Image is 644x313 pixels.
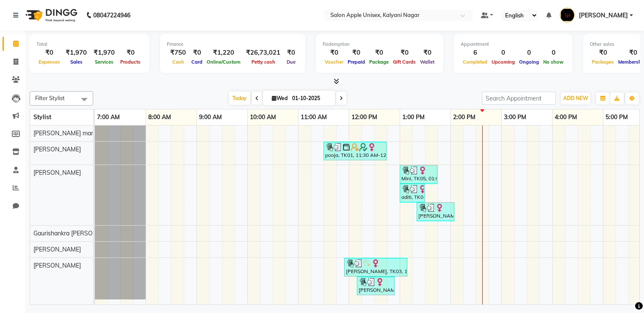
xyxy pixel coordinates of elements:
[323,41,437,48] div: Redemption
[603,111,630,123] a: 5:00 PM
[93,59,116,65] span: Services
[323,48,345,58] div: ₹0
[248,111,278,123] a: 10:00 AM
[451,111,478,123] a: 2:00 PM
[205,59,243,65] span: Online/Custom
[579,11,628,20] span: [PERSON_NAME]
[461,41,566,48] div: Appointment
[118,59,143,65] span: Products
[561,92,590,104] button: ADD NEW
[93,3,130,27] b: 08047224946
[205,48,243,58] div: ₹1,220
[502,111,528,123] a: 3:00 PM
[417,204,453,220] div: [PERSON_NAME], TK06, 01:20 PM-02:05 PM, Threading-Upper Lips-[DEMOGRAPHIC_DATA],Threading - Eyebr...
[33,262,81,269] span: [PERSON_NAME]
[189,48,205,58] div: ₹0
[36,59,62,65] span: Expenses
[400,111,427,123] a: 1:00 PM
[401,166,437,182] div: Mini, TK05, 01:00 PM-01:45 PM, Threading - Eyebrows - [DEMOGRAPHIC_DATA],Threading - Forehead - [...
[461,59,489,65] span: Completed
[345,259,406,275] div: [PERSON_NAME], TK03, 11:55 AM-01:10 PM, Sugar wax - Regular - Half legs - [DEMOGRAPHIC_DATA],Waxi...
[590,59,616,65] span: Packages
[367,48,391,58] div: ₹0
[249,59,277,65] span: Petty cash
[299,111,329,123] a: 11:00 AM
[95,111,122,123] a: 7:00 AM
[290,92,332,105] input: 2025-10-01
[541,48,566,58] div: 0
[35,95,65,101] span: Filter Stylist
[33,229,119,237] span: Gaurishankra [PERSON_NAME]
[560,8,575,22] img: Savita HO
[146,111,173,123] a: 8:00 AM
[418,59,437,65] span: Wallet
[33,169,81,176] span: [PERSON_NAME]
[367,59,391,65] span: Package
[68,59,85,65] span: Sales
[553,111,579,123] a: 4:00 PM
[401,185,424,201] div: aditi, TK04, 01:00 PM-01:30 PM, Threading - Eyebrows - [DEMOGRAPHIC_DATA],Threading-Upper Lips-[D...
[167,48,189,58] div: ₹750
[36,41,143,48] div: Total
[189,59,205,65] span: Card
[22,3,80,27] img: logo
[170,59,186,65] span: Cash
[36,48,62,58] div: ₹0
[489,48,517,58] div: 0
[167,41,299,48] div: Finance
[590,48,616,58] div: ₹0
[270,95,290,101] span: Wed
[284,48,299,58] div: ₹0
[418,48,437,58] div: ₹0
[563,95,588,101] span: ADD NEW
[62,48,90,58] div: ₹1,970
[285,59,298,65] span: Due
[391,59,418,65] span: Gift Cards
[358,278,394,294] div: [PERSON_NAME], TK02, 12:10 PM-12:55 PM, Hair Cut - Hair Cut ([DEMOGRAPHIC_DATA])
[33,246,81,253] span: [PERSON_NAME]
[90,48,118,58] div: ₹1,970
[391,48,418,58] div: ₹0
[482,92,556,105] input: Search Appointment
[541,59,566,65] span: No show
[118,48,143,58] div: ₹0
[33,145,81,153] span: [PERSON_NAME]
[197,111,224,123] a: 9:00 AM
[461,48,489,58] div: 6
[517,48,541,58] div: 0
[33,129,107,137] span: [PERSON_NAME] manager
[229,92,250,105] span: Today
[324,143,386,159] div: pooja, TK01, 11:30 AM-12:45 PM, Hair Wash - Matrix - [DEMOGRAPHIC_DATA],Threading-Forehead-[DEMOG...
[489,59,517,65] span: Upcoming
[33,113,51,121] span: Stylist
[323,59,345,65] span: Voucher
[349,111,379,123] a: 12:00 PM
[345,59,367,65] span: Prepaid
[345,48,367,58] div: ₹0
[243,48,284,58] div: ₹26,73,021
[517,59,541,65] span: Ongoing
